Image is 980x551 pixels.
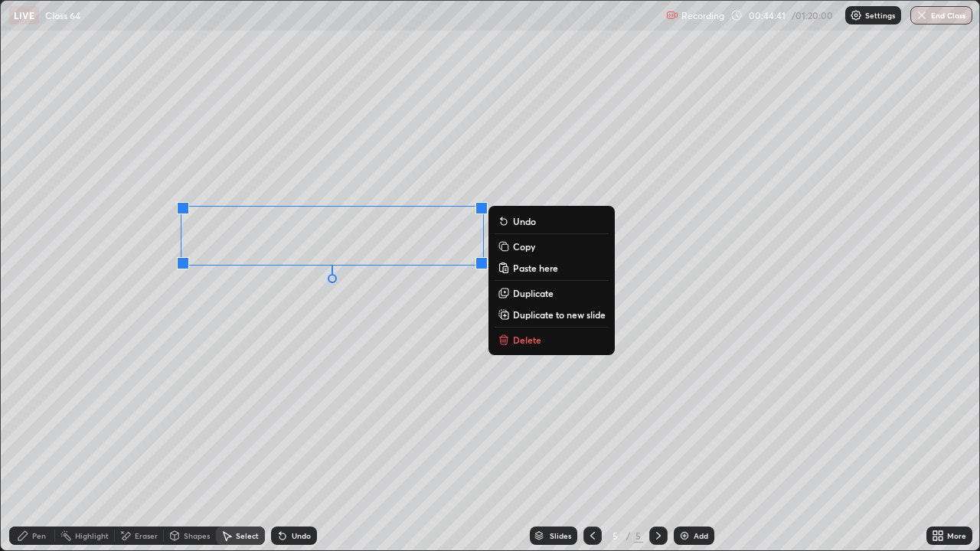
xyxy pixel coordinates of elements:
[550,532,571,540] div: Slides
[634,529,643,543] div: 5
[45,9,80,21] p: Class 64
[513,215,536,227] p: Undo
[32,532,46,540] div: Pen
[495,237,609,256] button: Copy
[910,6,972,24] button: End Class
[135,532,158,540] div: Eraser
[75,532,109,540] div: Highlight
[513,334,541,346] p: Delete
[513,308,606,321] p: Duplicate to new slide
[495,284,609,302] button: Duplicate
[495,259,609,277] button: Paste here
[947,532,966,540] div: More
[681,10,724,21] p: Recording
[513,262,558,274] p: Paste here
[694,532,708,540] div: Add
[184,532,210,540] div: Shapes
[865,11,895,19] p: Settings
[850,9,862,21] img: class-settings-icons
[916,9,928,21] img: end-class-cross
[495,331,609,349] button: Delete
[513,240,535,253] p: Copy
[495,305,609,324] button: Duplicate to new slide
[513,287,554,299] p: Duplicate
[666,9,678,21] img: recording.375f2c34.svg
[292,532,311,540] div: Undo
[14,9,34,21] p: LIVE
[678,530,691,542] img: add-slide-button
[236,532,259,540] div: Select
[495,212,609,230] button: Undo
[608,531,623,540] div: 5
[626,531,631,540] div: /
